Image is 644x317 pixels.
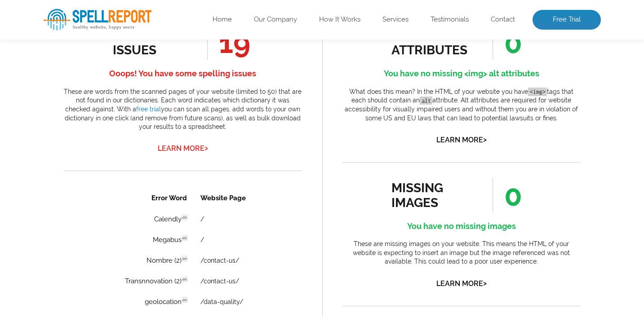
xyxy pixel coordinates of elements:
div: missing alt attributes [391,28,473,57]
img: SpellReport [44,9,151,31]
a: Free Trial [533,10,601,30]
a: Testimonials [431,15,469,24]
a: Services [382,15,409,24]
h4: You have no missing images [342,219,581,233]
a: Learn More> [436,279,487,288]
span: en [118,69,124,75]
a: /data-quality/ [137,111,179,119]
h4: You have no missing <img> alt attributes [342,66,581,81]
a: Our Company [254,15,297,24]
th: Error Word [23,1,129,22]
a: Learn More> [436,136,487,144]
span: en [118,110,124,116]
span: > [483,133,487,146]
td: Transnnovation (2) [23,84,129,104]
div: missing images [391,181,473,210]
span: 19 [207,26,250,60]
th: Website Page [130,1,215,22]
td: Megabus [23,43,129,63]
p: These are missing images on your website. This means the HTML of your website is expecting to ins... [342,240,581,266]
span: 0 [493,26,522,60]
a: 2 [122,255,129,264]
td: geolocation [23,105,129,125]
span: en [118,27,124,34]
a: How It Works [319,15,360,24]
code: <img> [528,88,547,96]
a: Home [213,15,232,24]
code: alt [420,97,432,105]
span: en [118,89,124,96]
h4: Ooops! You have some spelling issues [64,66,302,81]
a: /contact-us/ [137,91,175,98]
span: > [483,277,487,290]
a: Contact [491,15,515,24]
td: Nombre (2) [23,64,129,84]
span: 0 [493,178,522,212]
p: What does this mean? In the HTML of your website you have tags that each should contain an attrib... [342,88,581,123]
a: 1 [108,255,116,264]
a: / [137,49,140,57]
a: Learn More> [158,144,208,153]
a: /contact-us/ [137,70,175,77]
span: > [204,142,208,154]
a: / [137,29,140,36]
td: Calendly [23,22,129,42]
div: spelling issues [113,28,194,57]
a: Next [135,255,153,264]
a: free trial [136,106,161,113]
p: These are words from the scanned pages of your website (limited to 50) that are not found in our ... [64,88,302,132]
span: en [118,48,124,54]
